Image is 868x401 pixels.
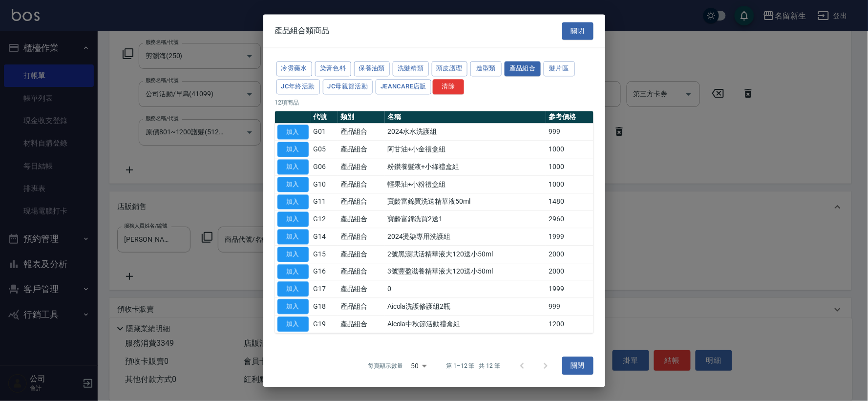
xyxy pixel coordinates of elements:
td: 輕果油+小粉禮盒組 [385,176,546,193]
td: 產品組合 [338,211,385,228]
button: 造型類 [470,61,502,76]
button: 加入 [277,229,309,244]
td: G15 [311,246,338,263]
button: JeanCare店販 [376,79,431,94]
button: 保養油類 [354,61,390,76]
td: 寶齡富錦買洗送精華液50ml [385,193,546,211]
td: 產品組合 [338,123,385,141]
button: 洗髮精類 [393,61,429,76]
td: 產品組合 [338,280,385,298]
button: 加入 [277,159,309,174]
td: G05 [311,141,338,158]
button: 加入 [277,142,309,157]
td: 產品組合 [338,176,385,193]
td: 產品組合 [338,263,385,280]
td: 1480 [546,193,593,211]
button: 加入 [277,177,309,192]
td: G19 [311,316,338,333]
td: G16 [311,263,338,280]
td: 1000 [546,158,593,176]
td: G10 [311,176,338,193]
button: 髮片區 [544,61,575,76]
button: 冷燙藥水 [276,61,313,76]
td: 2000 [546,246,593,263]
td: 粉鑽養髮液+小綠禮盒組 [385,158,546,176]
td: 產品組合 [338,246,385,263]
th: 類別 [338,111,385,124]
button: 加入 [277,247,309,262]
td: G12 [311,211,338,228]
button: 加入 [277,212,309,227]
td: 1000 [546,141,593,158]
td: G11 [311,193,338,211]
button: 頭皮護理 [432,61,468,76]
td: 寶齡富錦洗買2送1 [385,211,546,228]
button: 關閉 [562,22,593,40]
td: G17 [311,280,338,298]
td: G14 [311,228,338,246]
td: 0 [385,280,546,298]
button: 染膏色料 [315,61,351,76]
span: 產品組合類商品 [275,26,330,36]
td: 1000 [546,176,593,193]
button: 加入 [277,125,309,140]
button: 加入 [277,264,309,279]
th: 名稱 [385,111,546,124]
button: JC母親節活動 [323,79,373,94]
button: 加入 [277,282,309,297]
td: 產品組合 [338,141,385,158]
td: 2024燙染專用洗護組 [385,228,546,246]
td: 產品組合 [338,158,385,176]
td: Aicola中秋節活動禮盒組 [385,316,546,333]
th: 參考價格 [546,111,593,124]
td: 1999 [546,228,593,246]
button: 加入 [277,299,309,314]
button: 清除 [433,79,464,94]
button: 加入 [277,194,309,210]
td: G18 [311,298,338,316]
td: 2960 [546,211,593,228]
td: 2024水水洗護組 [385,123,546,141]
td: 阿甘油+小金禮盒組 [385,141,546,158]
td: 999 [546,298,593,316]
p: 12 項商品 [275,98,593,107]
td: 3號豐盈滋養精華液大120送小50ml [385,263,546,280]
td: Aicola洗護修護組2瓶 [385,298,546,316]
td: G01 [311,123,338,141]
button: 產品組合 [505,61,541,76]
button: JC年終活動 [276,79,320,94]
td: 2000 [546,263,593,280]
p: 每頁顯示數量 [368,361,403,370]
button: 關閉 [562,357,593,375]
td: 2號黑漾賦活精華液大120送小50ml [385,246,546,263]
td: 1200 [546,316,593,333]
td: 產品組合 [338,228,385,246]
button: 加入 [277,317,309,332]
p: 第 1–12 筆 共 12 筆 [446,361,500,370]
td: 產品組合 [338,316,385,333]
th: 代號 [311,111,338,124]
div: 50 [407,353,430,379]
td: 999 [546,123,593,141]
td: 1999 [546,280,593,298]
td: 產品組合 [338,193,385,211]
td: G06 [311,158,338,176]
td: 產品組合 [338,298,385,316]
